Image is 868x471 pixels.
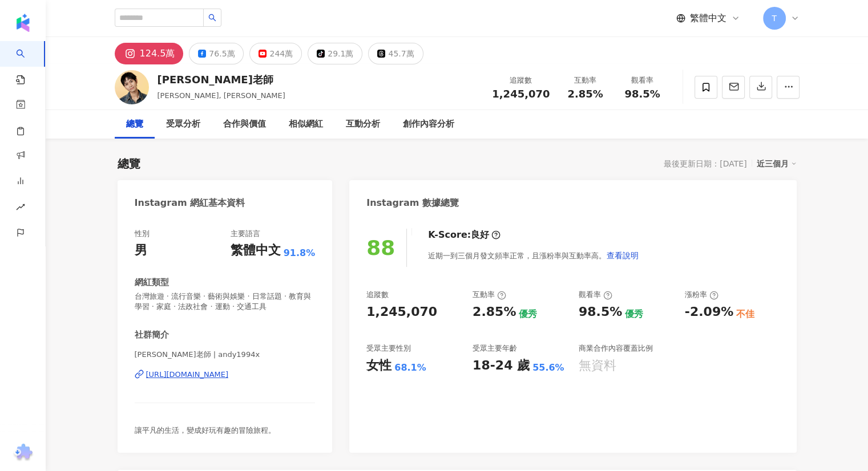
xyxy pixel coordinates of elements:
img: chrome extension [12,444,34,462]
div: 98.5% [579,303,622,321]
div: 主要語言 [231,229,260,239]
div: 無資料 [579,357,616,375]
div: 相似網紅 [289,117,323,131]
div: 45.7萬 [388,46,414,62]
div: 互動率 [564,75,607,86]
button: 查看說明 [606,244,639,267]
span: [PERSON_NAME]老師 | andy1994x [135,350,316,360]
div: 244萬 [269,46,293,62]
span: 台灣旅遊 · 流行音樂 · 藝術與娛樂 · 日常話題 · 教育與學習 · 家庭 · 法政社會 · 運動 · 交通工具 [135,291,316,312]
button: 124.5萬 [115,43,184,64]
div: 男 [135,242,147,259]
div: 社群簡介 [135,329,169,341]
div: [URL][DOMAIN_NAME] [146,370,229,380]
div: 性別 [135,229,150,239]
div: 76.5萬 [209,46,235,62]
span: search [208,14,216,22]
div: 觀看率 [579,290,612,300]
div: 網紅類型 [135,277,169,289]
div: 總覽 [126,117,143,131]
div: 1,245,070 [366,303,437,321]
button: 45.7萬 [368,43,423,64]
span: 98.5% [624,88,660,100]
span: 繁體中文 [690,12,726,25]
div: 2.85% [473,303,516,321]
div: 優秀 [625,308,643,320]
div: 近三個月 [757,156,797,171]
div: 55.6% [532,362,564,374]
div: 良好 [471,229,489,241]
span: rise [16,196,25,221]
div: 繁體中文 [231,242,281,259]
img: logo icon [14,14,32,32]
div: 追蹤數 [366,290,389,300]
div: 68.1% [394,362,426,374]
button: 29.1萬 [308,43,362,64]
div: 追蹤數 [492,75,550,86]
div: 124.5萬 [140,46,175,62]
div: 29.1萬 [328,46,353,62]
span: 91.8% [284,247,316,259]
div: K-Score : [428,229,500,241]
div: 商業合作內容覆蓋比例 [579,343,653,354]
div: 合作與價值 [223,117,266,131]
div: 總覽 [118,156,140,172]
div: 創作內容分析 [403,117,454,131]
div: 互動率 [473,290,506,300]
span: 查看說明 [607,251,639,260]
div: 互動分析 [346,117,380,131]
div: [PERSON_NAME]老師 [158,72,285,87]
div: 受眾主要性別 [366,343,411,354]
div: 漲粉率 [685,290,718,300]
button: 244萬 [249,43,302,64]
span: 2.85% [567,88,603,100]
a: [URL][DOMAIN_NAME] [135,370,316,380]
div: 受眾主要年齡 [473,343,517,354]
div: Instagram 數據總覽 [366,197,459,209]
div: 優秀 [519,308,537,320]
button: 76.5萬 [189,43,244,64]
div: 不佳 [736,308,754,320]
div: 受眾分析 [166,117,200,131]
div: 觀看率 [621,75,664,86]
span: 讓平凡的生活，變成好玩有趣的冒險旅程。 [135,426,276,435]
div: 女性 [366,357,391,375]
div: 88 [366,236,395,259]
span: [PERSON_NAME], [PERSON_NAME] [158,91,285,100]
span: 1,245,070 [492,88,550,100]
div: Instagram 網紅基本資料 [135,197,245,209]
div: 近期一到三個月發文頻率正常，且漲粉率與互動率高。 [428,244,639,267]
div: 最後更新日期：[DATE] [664,159,746,168]
div: -2.09% [685,303,733,321]
span: T [772,12,777,25]
div: 18-24 歲 [473,357,530,375]
img: KOL Avatar [115,70,149,104]
a: search [16,41,39,86]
